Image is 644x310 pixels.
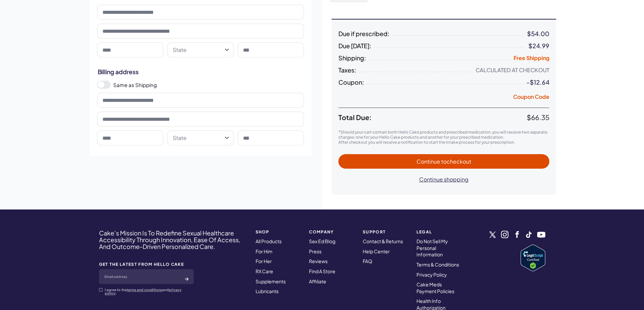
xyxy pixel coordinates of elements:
[416,158,471,165] span: Continue
[338,130,549,140] p: *Should your cart contain both Hello Cake products and prescribed medication, you will receive tw...
[338,154,549,169] button: Continue tocheckout
[338,140,515,145] span: After checkout you will receive a notification to start the intake process for your prescription.
[256,258,272,264] a: For Her
[309,238,335,244] a: Sex Ed Blog
[363,230,408,234] strong: Support
[363,258,372,264] a: FAQ
[105,288,194,295] p: I agree to the and .
[521,245,545,271] img: Verify Approval for www.hellocake.com
[476,67,549,74] div: Calculated at Checkout
[256,268,273,274] a: RX Care
[527,30,549,37] div: $54.00
[521,245,545,271] a: Verify LegitScript Approval for www.hellocake.com
[256,248,272,254] a: For Him
[309,278,326,284] a: Affiliate
[416,281,454,294] a: Cake Meds Payment Policies
[338,55,366,61] span: Shipping:
[416,230,462,234] strong: Legal
[338,43,372,49] span: Due [DATE]:
[256,238,282,244] a: All Products
[416,272,447,278] a: Privacy Policy
[256,230,301,234] strong: SHOP
[526,79,549,86] div: -$12.64
[309,268,335,274] a: Find A Store
[338,67,356,74] span: Taxes:
[363,248,390,254] a: Help Center
[256,278,286,284] a: Supplements
[441,158,471,165] span: to checkout
[99,262,194,266] strong: GET THE LATEST FROM HELLO CAKE
[256,288,279,294] a: Lubricants
[513,93,549,103] button: Coupon Code
[127,288,162,292] a: terms and conditions
[527,113,549,121] span: $66.35
[514,54,549,61] span: Free Shipping
[309,258,328,264] a: Reviews
[338,113,527,121] span: Total Due:
[309,248,321,254] a: Press
[416,261,459,267] a: Terms & Conditions
[113,81,304,88] label: Same as Shipping
[309,230,355,234] strong: COMPANY
[412,172,475,187] button: Continue shopping
[99,230,247,250] h4: Cake’s Mission Is To Redefine Sexual Healthcare Accessibility Through Innovation, Ease Of Access,...
[338,30,389,37] span: Due if prescribed:
[419,176,469,183] span: Continue shopping
[416,238,448,257] a: Do Not Sell My Personal Information
[98,67,303,76] h2: Billing address
[363,238,403,244] a: Contact & Returns
[528,43,549,49] div: $24.99
[105,288,182,295] a: privacy policy
[338,79,364,86] span: Coupon:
